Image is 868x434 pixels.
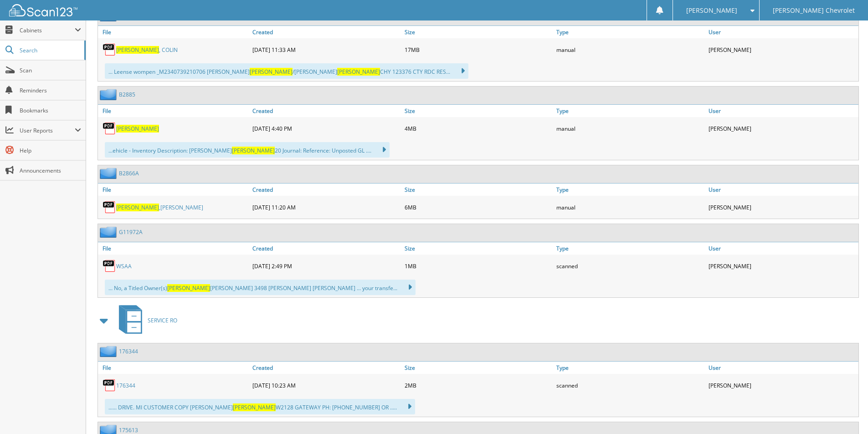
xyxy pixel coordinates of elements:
[706,242,858,255] a: User
[233,403,276,411] span: [PERSON_NAME]
[554,362,706,374] a: Type
[250,41,402,59] div: [DATE] 11:33 AM
[20,147,81,154] span: Help
[116,46,159,54] span: [PERSON_NAME]
[148,317,177,324] span: SERVICE RO
[98,26,250,38] a: File
[119,169,139,177] a: B2866A
[232,147,275,154] span: [PERSON_NAME]
[98,242,250,255] a: File
[100,89,119,100] img: folder2.png
[100,168,119,179] img: folder2.png
[119,228,143,236] a: G11972A
[20,46,80,54] span: Search
[402,362,555,374] a: Size
[103,259,116,273] img: PDF.png
[554,26,706,38] a: Type
[20,167,81,174] span: Announcements
[250,257,402,275] div: [DATE] 2:49 PM
[773,8,855,13] span: [PERSON_NAME] Chevrolet
[250,376,402,394] div: [DATE] 10:23 AM
[402,198,555,216] div: 6MB
[402,119,555,138] div: 4MB
[402,242,555,255] a: Size
[98,184,250,196] a: File
[402,184,555,196] a: Size
[98,362,250,374] a: File
[119,91,135,98] a: B2885
[402,26,555,38] a: Size
[554,119,706,138] div: manual
[20,107,81,114] span: Bookmarks
[103,43,116,56] img: PDF.png
[20,127,75,134] span: User Reports
[119,426,138,434] a: 175613
[100,226,119,238] img: folder2.png
[105,63,468,79] div: ... Leense wompen _M2340739210706 [PERSON_NAME] /[PERSON_NAME] CHY 123376 CTY RDC RES...
[116,125,159,133] a: [PERSON_NAME]
[706,184,858,196] a: User
[103,378,116,392] img: PDF.png
[116,46,178,54] a: [PERSON_NAME], COLIN
[706,41,858,59] div: [PERSON_NAME]
[250,26,402,38] a: Created
[402,257,555,275] div: 1MB
[706,119,858,138] div: [PERSON_NAME]
[105,280,416,295] div: ... No, a Titled Owner(s) [PERSON_NAME] 3498 [PERSON_NAME] [PERSON_NAME] ... your transfe...
[402,376,555,394] div: 2MB
[337,68,380,76] span: [PERSON_NAME]
[822,390,868,434] iframe: Chat Widget
[706,26,858,38] a: User
[686,8,737,13] span: [PERSON_NAME]
[116,262,132,270] a: WSAA
[116,204,159,211] span: [PERSON_NAME]
[20,26,75,34] span: Cabinets
[116,204,203,211] a: [PERSON_NAME],[PERSON_NAME]
[554,184,706,196] a: Type
[554,242,706,255] a: Type
[402,41,555,59] div: 17MB
[554,257,706,275] div: scanned
[706,105,858,117] a: User
[9,4,77,16] img: scan123-logo-white.svg
[554,198,706,216] div: manual
[167,284,210,292] span: [PERSON_NAME]
[554,41,706,59] div: manual
[250,242,402,255] a: Created
[554,376,706,394] div: scanned
[402,105,555,117] a: Size
[100,346,119,357] img: folder2.png
[119,347,138,355] a: 176344
[113,302,177,338] a: SERVICE RO
[103,122,116,135] img: PDF.png
[250,105,402,117] a: Created
[98,105,250,117] a: File
[250,184,402,196] a: Created
[250,362,402,374] a: Created
[706,257,858,275] div: [PERSON_NAME]
[116,382,135,389] a: 176344
[20,66,81,74] span: Scan
[105,399,415,414] div: ...... DRIVE. MI CUSTOMER COPY [PERSON_NAME] W2128 GATEWAY PH: [PHONE_NUMBER] OR .....
[706,362,858,374] a: User
[250,119,402,138] div: [DATE] 4:40 PM
[250,198,402,216] div: [DATE] 11:20 AM
[706,198,858,216] div: [PERSON_NAME]
[103,200,116,214] img: PDF.png
[706,376,858,394] div: [PERSON_NAME]
[554,105,706,117] a: Type
[250,68,293,76] span: [PERSON_NAME]
[105,142,390,158] div: ...ehicle - Inventory Description: [PERSON_NAME] 20 Journal: Reference: Unposted GL ....
[20,87,81,94] span: Reminders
